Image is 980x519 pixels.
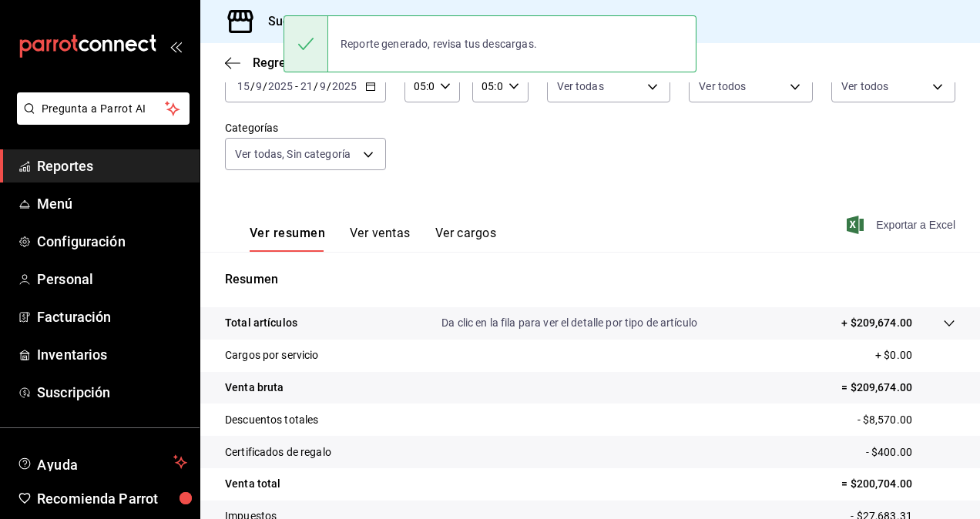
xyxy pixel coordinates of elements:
input: ---- [267,80,294,92]
div: Reporte generado, revisa tus descargas. [328,27,549,61]
p: = $200,704.00 [841,476,955,492]
button: Ver resumen [250,226,325,252]
p: Resumen [225,270,955,289]
p: + $209,674.00 [841,315,912,331]
input: -- [319,80,327,92]
span: Ver todos [699,79,746,94]
p: Certificados de regalo [225,444,331,460]
input: -- [237,80,250,92]
input: -- [300,80,314,92]
p: - $400.00 [866,444,955,460]
a: Pregunta a Parrot AI [11,112,190,128]
h3: Sucursal: Clavadito (Calzada) [256,12,435,31]
span: Inventarios [37,344,187,365]
label: Categorías [225,122,386,133]
p: Total artículos [225,315,297,331]
button: Pregunta a Parrot AI [17,92,190,125]
span: Ayuda [37,453,167,471]
button: Exportar a Excel [850,216,955,234]
span: / [327,80,331,92]
span: - [295,80,298,92]
input: ---- [331,80,357,92]
p: = $209,674.00 [841,380,955,396]
span: Pregunta a Parrot AI [42,101,166,117]
input: -- [255,80,263,92]
p: Venta total [225,476,280,492]
span: Menú [37,193,187,214]
p: Venta bruta [225,380,284,396]
p: Descuentos totales [225,412,318,428]
span: Ver todos [841,79,888,94]
span: Reportes [37,156,187,176]
button: Ver cargos [435,226,497,252]
span: Configuración [37,231,187,252]
p: Da clic en la fila para ver el detalle por tipo de artículo [441,315,697,331]
div: navigation tabs [250,226,496,252]
button: open_drawer_menu [169,40,182,52]
span: Personal [37,269,187,290]
span: Suscripción [37,382,187,403]
span: Ver todas, Sin categoría [235,146,351,162]
span: / [263,80,267,92]
span: / [314,80,318,92]
span: Regresar [253,55,304,70]
span: Ver todas [557,79,604,94]
button: Regresar [225,55,304,70]
button: Ver ventas [350,226,411,252]
p: - $8,570.00 [857,412,955,428]
span: / [250,80,255,92]
p: Cargos por servicio [225,347,319,363]
span: Facturación [37,306,187,327]
p: + $0.00 [875,347,955,363]
span: Recomienda Parrot [37,488,187,509]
